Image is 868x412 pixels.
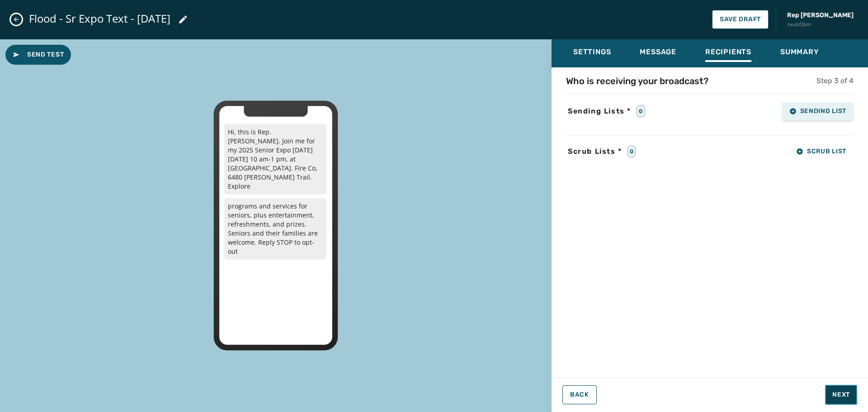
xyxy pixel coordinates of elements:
button: Back [562,385,597,404]
h5: Step 3 of 4 [816,76,854,86]
span: Scrub List [796,148,846,155]
span: Sending Lists * [566,106,633,117]
button: Settings [566,43,618,64]
button: Scrub List [789,142,854,161]
span: Rep [PERSON_NAME] [787,11,854,20]
div: 0 [637,105,645,117]
button: Save Draft [712,10,769,29]
div: 0 [627,146,636,157]
button: Message [632,43,684,64]
span: Back [570,391,589,398]
h4: Who is receiving your broadcast? [566,75,708,87]
span: Sending List [789,108,846,115]
button: Next [825,385,857,405]
span: nxubf2km [787,21,854,28]
p: programs and services for seniors, plus entertainment, refreshments, and prizes. Seniors and thei... [224,198,326,260]
button: Sending List [782,102,854,120]
button: Summary [773,43,826,64]
span: Scrub Lists * [566,146,624,157]
span: Summary [780,47,819,57]
button: Recipients [698,43,759,64]
span: Settings [573,47,611,57]
span: Next [832,390,850,399]
span: Save Draft [720,16,761,23]
p: Hi, this is Rep. [PERSON_NAME]. Join me for my 2025 Senior Expo [DATE][DATE] 10 am-1 pm, at [GEOG... [224,124,326,194]
span: Message [640,47,676,57]
span: Recipients [705,47,751,57]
